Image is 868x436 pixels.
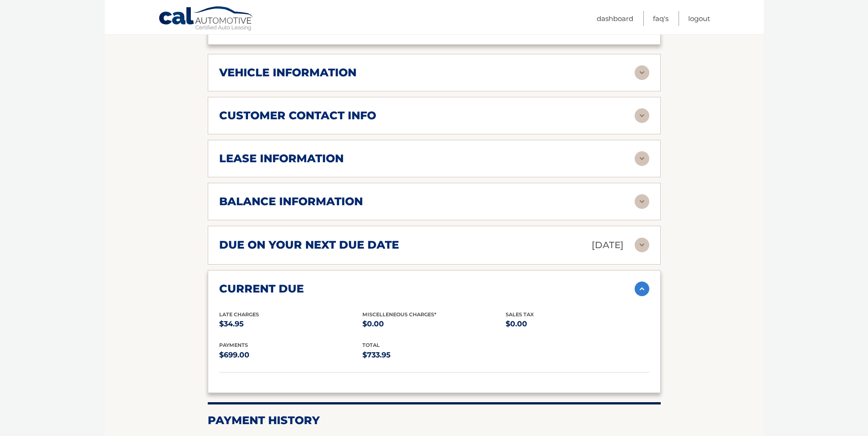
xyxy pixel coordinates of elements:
[506,311,534,318] span: Sales Tax
[219,311,259,318] span: Late Charges
[597,11,633,26] a: Dashboard
[506,318,649,330] p: $0.00
[219,66,356,80] h2: vehicle information
[688,11,710,26] a: Logout
[653,11,669,26] a: FAQ's
[219,318,362,330] p: $34.95
[635,65,649,80] img: accordion-rest.svg
[219,349,362,362] p: $699.00
[635,108,649,123] img: accordion-rest.svg
[592,237,624,253] p: [DATE]
[219,152,344,165] h2: lease information
[158,6,254,32] a: Cal Automotive
[635,194,649,209] img: accordion-rest.svg
[219,238,399,252] h2: due on your next due date
[219,195,363,208] h2: balance information
[635,282,649,296] img: accordion-active.svg
[208,414,661,427] h2: Payment History
[635,238,649,252] img: accordion-rest.svg
[219,342,248,348] span: payments
[362,311,437,318] span: Miscelleneous Charges*
[219,109,376,122] h2: customer contact info
[219,282,304,296] h2: current due
[362,318,506,330] p: $0.00
[635,151,649,166] img: accordion-rest.svg
[362,342,380,348] span: total
[362,349,506,362] p: $733.95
